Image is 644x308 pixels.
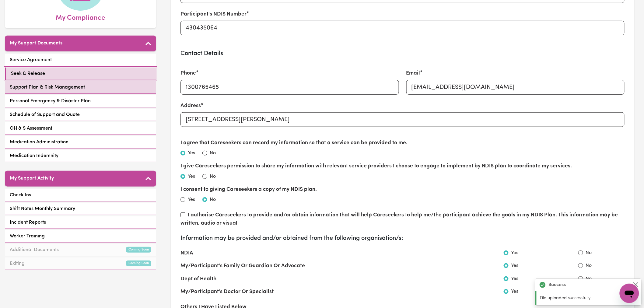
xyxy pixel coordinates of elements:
[620,284,639,303] iframe: Button to launch messaging window
[540,295,638,302] p: File uploaded successfully
[210,149,216,157] label: No
[188,149,195,157] label: Yes
[180,69,196,77] label: Phone
[5,203,156,215] a: Shift Notes Monthly Summary
[5,230,156,243] a: Worker Training
[10,205,75,212] span: Shift Notes Monthly Summary
[10,56,52,64] span: Service Agreement
[180,102,201,110] label: Address
[586,275,592,282] label: No
[5,122,156,135] a: OH & S Assessment
[180,212,618,226] label: I authorise Careseekers to provide and/or obtain information that will help Careseekers to help m...
[5,150,156,162] a: Medication Indemnity
[5,257,156,270] a: ExitingComing Soon
[5,54,156,66] a: Service Agreement
[5,36,156,51] button: My Support Documents
[10,246,59,254] span: Additional Documents
[180,275,216,283] label: Dept of Health
[5,244,156,256] a: Additional DocumentsComing Soon
[11,70,45,77] span: Seek & Release
[511,262,518,269] label: Yes
[586,249,592,257] label: No
[5,189,156,201] a: Check Ins
[180,288,274,296] label: My/Participant's Doctor Or Specialist
[10,111,80,118] span: Schedule of Support and Quote
[5,109,156,121] a: Schedule of Support and Quote
[5,216,156,229] a: Incident Reports
[10,152,58,159] span: Medication Indemnity
[549,281,566,289] strong: Success
[5,136,156,149] a: Medication Administration
[406,69,420,77] label: Email
[5,81,156,94] a: Support Plan & Risk Management
[210,196,216,203] label: No
[126,261,151,266] small: Coming Soon
[511,249,518,257] label: Yes
[10,97,91,105] span: Personal Emergency & Disaster Plan
[126,247,151,253] small: Coming Soon
[180,249,193,257] label: NDIA
[10,233,45,240] span: Worker Training
[632,281,639,289] button: Close
[180,10,247,18] label: Participant's NDIS Number
[10,84,85,91] span: Support Plan & Risk Management
[188,196,195,203] label: Yes
[511,275,518,282] label: Yes
[188,173,195,180] label: Yes
[180,139,408,147] label: I agree that Careseekers can record my information so that a service can be provided to me.
[180,162,572,170] label: I give Careseekers permission to share my information with relevant service providers I choose to...
[180,186,317,194] label: I consent to giving Careseekers a copy of my NDIS plan.
[10,260,25,267] span: Exiting
[10,40,62,46] h5: My Support Documents
[10,219,46,226] span: Incident Reports
[180,262,305,270] label: My/Participant's Family Or Guardian Or Advocate
[180,235,625,242] h3: Information may be provided and/or obtained from the following organisation/s:
[10,125,52,132] span: OH & S Assessment
[586,262,592,269] label: No
[56,11,105,23] span: My Compliance
[210,173,216,180] label: No
[5,95,156,107] a: Personal Emergency & Disaster Plan
[5,171,156,187] button: My Support Activity
[180,50,625,57] h3: Contact Details
[10,176,54,181] h5: My Support Activity
[5,68,156,80] a: Seek & Release
[10,191,31,199] span: Check Ins
[511,288,518,295] label: Yes
[10,138,68,146] span: Medication Administration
